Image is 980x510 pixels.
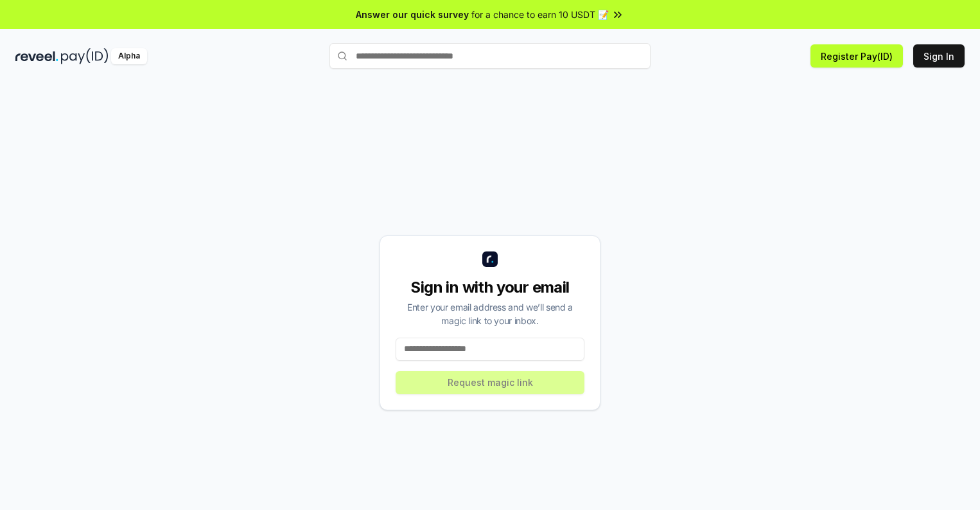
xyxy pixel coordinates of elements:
div: Enter your email address and we’ll send a magic link to your inbox. [396,300,584,327]
div: Sign in with your email [396,277,584,298]
span: Answer our quick survey [356,8,469,21]
button: Register Pay(ID) [810,44,903,68]
img: logo_small [482,251,498,267]
span: for a chance to earn 10 USDT 📝 [471,8,609,21]
img: pay_id [61,48,109,64]
div: Alpha [111,48,147,64]
button: Sign In [913,44,965,68]
img: reveel_dark [15,48,58,64]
